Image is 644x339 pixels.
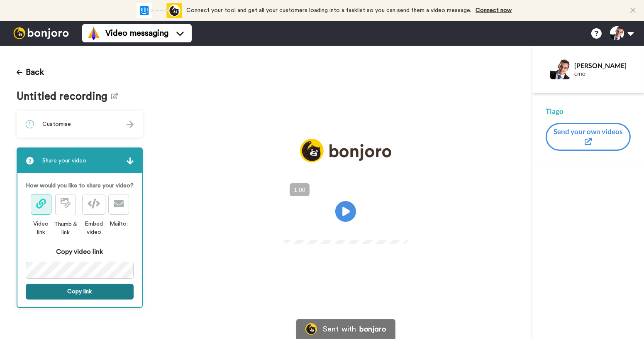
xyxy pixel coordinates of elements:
div: [PERSON_NAME] [574,61,630,69]
span: Untitled recording [17,91,111,103]
button: Copy link [26,284,134,300]
img: Profile Image [550,59,570,79]
div: Mailto: [108,220,129,228]
button: Send your own videos [546,123,631,151]
button: Back [17,62,44,82]
img: Full screen [392,224,400,232]
span: 1 [26,120,34,128]
img: vm-color.svg [87,27,100,40]
img: logo_full.png [300,139,391,162]
img: Bonjoro Logo [305,323,317,335]
div: Copy video link [26,247,134,257]
span: Share your video [42,157,86,165]
div: Thumb & link [51,220,79,237]
span: 2 [26,157,34,165]
span: Customise [42,120,71,128]
div: Tiago [546,106,631,116]
img: bj-logo-header-white.svg [10,27,72,39]
a: Bonjoro LogoSent withbonjoro [296,319,395,339]
div: bonjoro [359,325,386,333]
span: Connect your tool and get all your customers loading into a tasklist so you can send them a video... [186,7,471,13]
img: arrow.svg [127,121,134,128]
div: Embed video [79,220,108,236]
div: animation [137,3,182,18]
div: Sent with [323,325,356,333]
img: arrow.svg [127,157,134,165]
a: Connect now [476,7,512,13]
div: cmo [574,70,630,77]
p: How would you like to share your video? [26,182,134,190]
div: Video link [30,220,52,236]
span: Video messaging [105,27,168,39]
div: 1Customise [17,111,143,138]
